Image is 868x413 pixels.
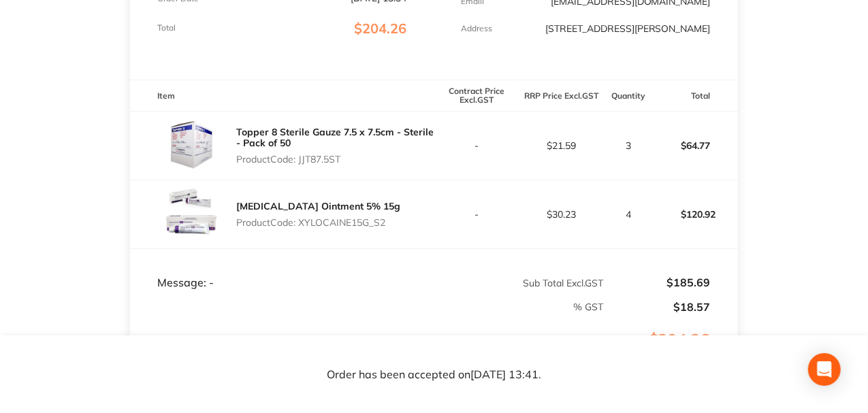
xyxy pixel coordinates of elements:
[654,129,737,162] p: $64.77
[236,217,400,228] p: Product Code: XYLOCAINE15G_S2
[604,80,652,112] th: Quantity
[808,353,841,386] div: Open Intercom Messenger
[653,80,738,112] th: Total
[130,80,434,112] th: Item
[545,23,711,34] p: [STREET_ADDRESS][PERSON_NAME]
[605,276,710,288] p: $185.69
[157,23,176,33] p: Total
[434,80,519,112] th: Contract Price Excl. GST
[236,200,400,212] a: [MEDICAL_DATA] Ointment 5% 15g
[605,301,710,313] p: $18.57
[157,112,225,180] img: ejhkemZxNQ
[157,180,225,248] img: eXozeW1rYQ
[462,24,493,33] p: Address
[519,140,603,151] p: $21.59
[605,209,652,220] p: 4
[654,198,737,231] p: $120.92
[236,126,434,149] a: Topper 8 Sterile Gauze 7.5 x 7.5cm - Sterile - Pack of 50
[435,278,604,288] p: Sub Total Excl. GST
[519,80,604,112] th: RRP Price Excl. GST
[327,368,541,380] p: Order has been accepted on [DATE] 13:41 .
[355,20,407,37] span: $204.26
[130,249,434,290] td: Message: -
[435,140,519,151] p: -
[435,209,519,220] p: -
[605,140,652,151] p: 3
[236,154,434,165] p: Product Code: JJT87.5ST
[605,331,737,377] p: $204.26
[519,209,603,220] p: $30.23
[131,301,603,312] p: % GST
